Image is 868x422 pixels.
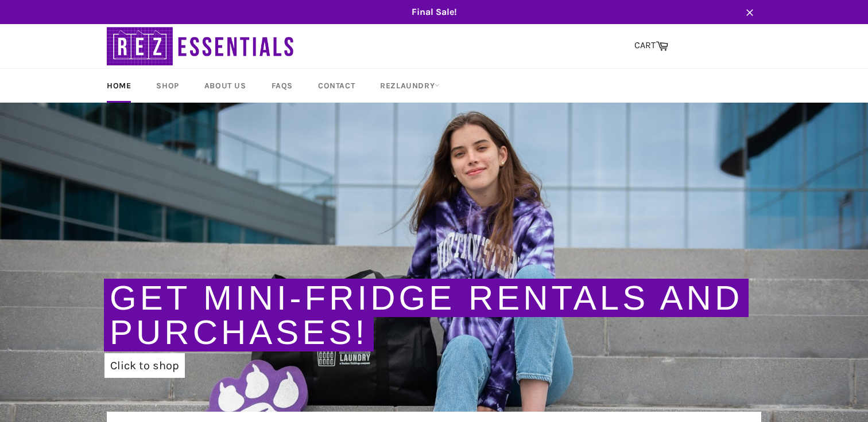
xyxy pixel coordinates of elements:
[104,353,185,378] a: Click to shop
[260,69,304,103] a: FAQs
[369,69,451,103] a: RezLaundry
[95,6,773,18] span: Final Sale!
[107,24,296,68] img: RezEssentials
[110,279,743,351] a: Get Mini-Fridge Rentals and Purchases!
[629,34,674,58] a: CART
[307,69,366,103] a: Contact
[95,69,142,103] a: Home
[193,69,258,103] a: About Us
[145,69,190,103] a: Shop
